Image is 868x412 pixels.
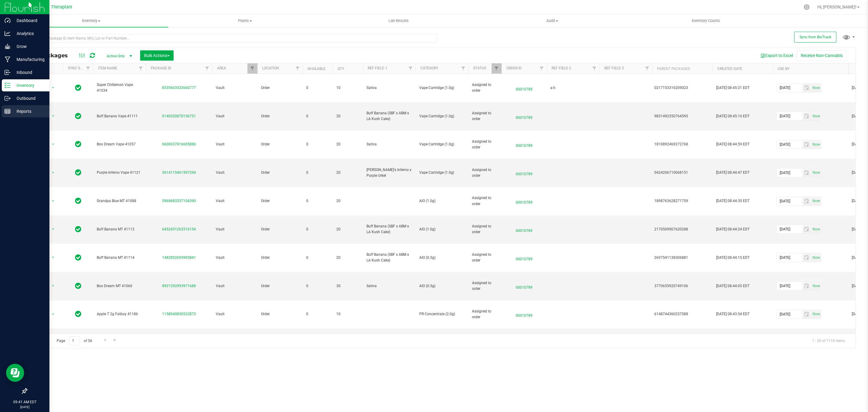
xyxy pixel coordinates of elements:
span: select [811,282,821,290]
span: 00010789 [505,140,543,149]
span: Boo Dream Vape 41057 [97,141,142,147]
span: 10 [336,85,359,91]
span: Vault [216,170,254,176]
span: select [802,197,811,205]
iframe: Resource center [6,364,24,382]
span: Assigned to order [472,223,498,235]
span: Lab Results [380,18,417,24]
span: Boo Dream MT 41060 [97,283,142,289]
span: select [49,140,57,149]
span: In Sync [75,282,81,290]
span: Assigned to order [472,167,498,179]
span: Vault [216,311,254,317]
a: Lab Results [322,14,476,27]
span: select [802,84,811,92]
a: Qty [338,67,344,71]
a: Category [420,66,438,70]
span: Audit [476,18,629,24]
div: Manage settings [803,4,810,10]
span: Sativa [366,85,412,91]
a: Audit [475,14,629,27]
span: select [802,310,811,319]
a: Ref Field 1 [368,66,387,70]
div: 0424206710068151 [654,170,711,176]
span: 0 [306,85,329,91]
a: Filter [458,63,468,74]
button: Receive Non-Cannabis [797,50,847,61]
span: [DATE] 08:44:47 EDT [716,170,750,176]
a: Filter [492,63,502,74]
span: select [49,169,57,177]
span: Order [261,255,299,261]
span: Order [261,170,299,176]
a: Location [262,66,279,70]
span: select [811,225,821,233]
div: 0217153316209023 [654,85,711,91]
span: 00010789 [505,310,543,319]
div: 3770655920749106 [654,283,711,289]
a: Status [473,66,486,70]
a: Filter [590,63,599,74]
span: Set Current date [811,225,821,234]
span: Assigned to order [472,82,498,93]
span: Set Current date [811,253,821,262]
span: Plants [168,18,322,24]
span: select [802,169,811,177]
a: Plants [168,14,322,27]
inline-svg: Analytics [5,30,11,36]
a: Filter [247,63,257,74]
span: 20 [336,227,359,232]
a: 5614115461597294 [162,170,196,175]
span: In Sync [75,168,81,177]
span: 30 [336,283,359,289]
span: 00010789 [505,84,543,92]
span: Vault [216,255,254,261]
a: 6452431263316154 [162,227,196,231]
button: Bulk Actions [140,50,174,61]
span: 20 [336,198,359,204]
p: Analytics [11,30,47,37]
span: Vape Cartridge (1.0g) [419,113,465,119]
span: 00010789 [505,197,543,205]
span: Assigned to order [472,280,498,292]
a: Filter [202,63,212,74]
span: Buff Banana MT 41114 [97,255,142,261]
span: Inventory [14,18,168,24]
span: 00010789 [505,168,543,177]
span: 0 [306,283,329,289]
span: select [49,282,57,290]
a: Sync Status [68,66,91,70]
span: In Sync [75,84,81,92]
a: Inventory [14,14,168,27]
span: 00010789 [505,112,543,121]
span: Assigned to order [472,309,498,320]
span: 1 - 20 of 1119 items [807,336,850,345]
input: 1 [69,336,80,346]
span: Purple Inferno Vape 41121 [97,170,142,176]
p: [DATE] [3,405,47,409]
p: Inbound [11,69,47,76]
span: select [802,282,811,290]
div: 1898763628271759 [654,198,711,204]
span: 20 [336,255,359,261]
span: a:h [550,85,596,91]
span: In Sync [75,140,81,148]
button: Export to Excel [756,50,797,61]
span: 00010789 [505,282,543,290]
span: Buff Banana (SBF x ABM x LA Kush Cake) [366,110,412,122]
span: 0 [306,227,329,232]
a: 1158940830522873 [162,312,196,316]
p: Outbound [11,95,47,102]
span: PR Concentrate (2.0g) [419,311,465,317]
a: Created Date [717,67,742,71]
span: 00010789 [505,253,543,262]
a: Go to the next page [101,336,110,344]
span: Order [261,141,299,147]
span: select [49,310,57,319]
inline-svg: Manufacturing [5,56,11,62]
span: [DATE] 08:44:15 EDT [716,255,750,261]
span: Vault [216,283,254,289]
span: select [49,253,57,262]
span: Page of 56 [52,336,97,346]
span: Vault [216,141,254,147]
